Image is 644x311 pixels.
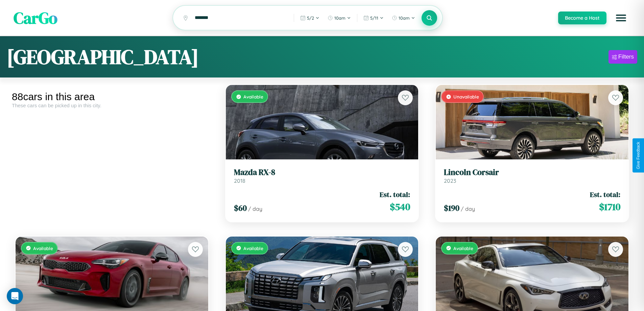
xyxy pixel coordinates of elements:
span: $ 190 [444,202,459,214]
span: 2018 [234,177,245,184]
span: 10am [334,15,345,21]
span: Available [453,245,473,251]
span: 5 / 11 [370,15,378,21]
button: 10am [388,13,419,23]
span: Unavailable [453,94,479,99]
div: These cars can be picked up in this city. [12,103,212,108]
span: Est. total: [380,190,410,199]
a: Lincoln Corsair2023 [444,168,620,184]
span: Available [33,245,53,251]
span: 5 / 2 [307,15,314,21]
span: Available [243,94,263,99]
span: / day [461,205,475,212]
button: Become a Host [558,12,606,24]
span: CarGo [14,7,57,29]
h3: Mazda RX-8 [234,168,410,177]
h1: [GEOGRAPHIC_DATA] [7,43,199,71]
span: Available [243,245,263,251]
span: Est. total: [590,190,620,199]
span: $ 60 [234,202,247,214]
div: 88 cars in this area [12,91,212,103]
div: Open Intercom Messenger [7,288,23,304]
span: / day [248,205,262,212]
h3: Lincoln Corsair [444,168,620,177]
button: 5/11 [360,13,387,23]
span: 10am [399,15,410,21]
span: 2023 [444,177,456,184]
div: Give Feedback [636,142,641,169]
button: Filters [609,50,637,64]
div: Filters [618,53,634,60]
button: Open menu [612,8,630,27]
span: $ 1710 [599,200,620,214]
button: 10am [324,13,354,23]
button: 5/2 [297,13,323,23]
span: $ 540 [390,200,410,214]
a: Mazda RX-82018 [234,168,410,184]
